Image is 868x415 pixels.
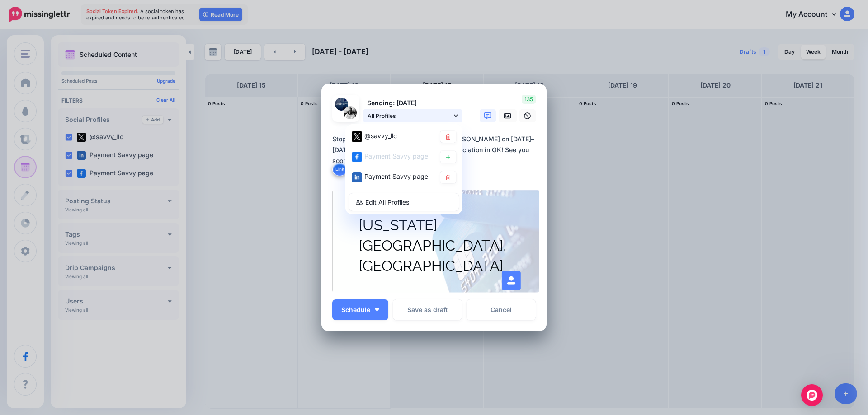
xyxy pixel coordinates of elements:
button: Link [332,163,347,176]
a: All Profiles [363,109,462,122]
div: Open Intercom Messenger [801,384,823,406]
img: facebook-square.png [352,152,362,162]
span: @savvy_llc [364,132,397,140]
img: linkedin-square.png [352,172,362,182]
button: Save as draft [393,299,462,320]
a: Cancel [467,299,536,320]
a: Edit All Profiles [349,193,459,211]
span: Schedule [341,307,370,313]
button: Schedule [332,299,388,320]
span: Payment Savvy page [364,152,428,160]
img: twitter-square.png [352,131,362,142]
div: [DATE]-[DATE] [US_STATE][GEOGRAPHIC_DATA], [GEOGRAPHIC_DATA] [359,195,513,276]
img: lErBTnFP-22570.jpg [335,98,348,111]
img: arrow-down-white.png [375,308,379,311]
div: Stop by [PERSON_NAME] 12 and visit [PERSON_NAME] on [DATE]–[DATE] at the Mid-America Collectors A... [332,134,540,177]
span: 135 [522,95,536,104]
img: 1574434588497-66785.png [344,106,357,119]
span: Payment Savvy page [364,173,428,180]
span: All Profiles [368,111,452,121]
p: Sending: [DATE] [363,98,462,108]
